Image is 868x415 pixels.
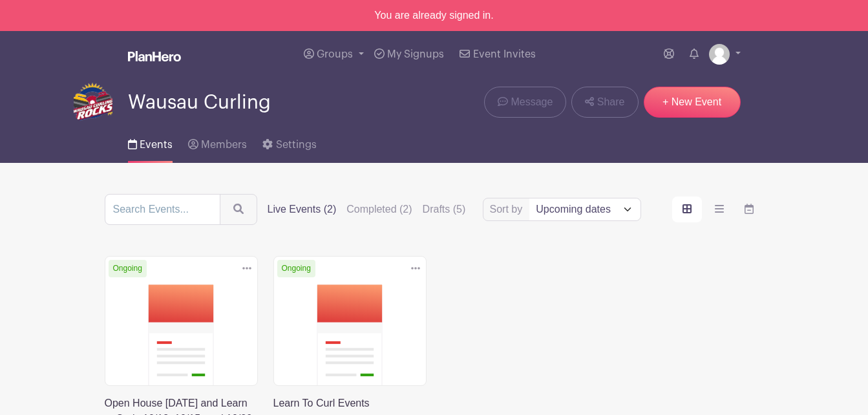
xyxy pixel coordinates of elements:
label: Sort by [490,202,527,217]
span: Wausau Curling [128,92,271,113]
span: Event Invites [473,49,536,59]
a: Share [571,87,638,118]
span: Events [140,140,173,150]
a: + New Event [644,87,741,118]
span: Members [201,140,247,150]
div: filters [268,202,476,217]
a: Events [128,122,173,163]
span: My Signups [387,49,444,59]
input: Search Events... [105,194,220,225]
a: Members [188,122,247,163]
label: Completed (2) [346,202,412,217]
label: Live Events (2) [268,202,337,217]
a: Settings [262,122,316,163]
label: Drafts (5) [423,202,466,217]
a: Message [484,87,566,118]
span: Message [511,94,553,110]
img: logo_white-6c42ec7e38ccf1d336a20a19083b03d10ae64f83f12c07503d8b9e83406b4c7d.svg [128,51,181,61]
a: My Signups [369,31,449,78]
span: Settings [276,140,317,150]
span: Share [597,94,625,110]
a: Groups [299,31,369,78]
div: order and view [672,197,764,222]
img: logo-1.png [74,83,112,122]
span: Groups [317,49,353,59]
a: Event Invites [454,31,540,78]
img: default-ce2991bfa6775e67f084385cd625a349d9dcbb7a52a09fb2fda1e96e2d18dcdb.png [709,44,730,65]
